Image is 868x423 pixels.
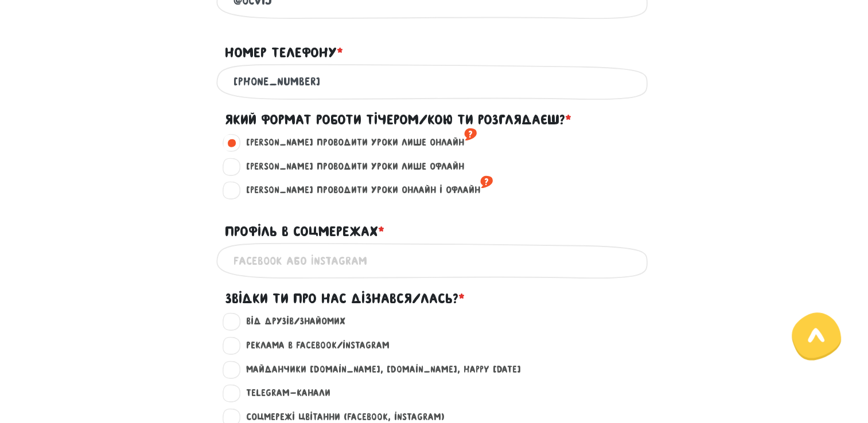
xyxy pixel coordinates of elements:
[225,109,571,131] label: Який формат роботи тічером/кою ти розглядаєш?
[236,314,345,329] label: Від друзів/знайомих
[233,69,635,95] input: +38 093 123 45 67
[236,338,390,353] label: Реклама в Facebook/Instagram
[225,42,343,64] label: Номер телефону
[236,135,477,150] label: [PERSON_NAME] проводити уроки лише онлайн
[225,221,384,242] label: Профіль в соцмережах
[236,159,464,174] label: [PERSON_NAME] проводити уроки лише офлайн
[236,362,521,377] label: Майданчики [DOMAIN_NAME], [DOMAIN_NAME], happy [DATE]
[236,183,493,198] label: [PERSON_NAME] проводити уроки онлайн і офлайн
[233,248,635,273] input: Facebook або Instagram
[464,125,477,143] sup: ?
[225,288,465,310] label: Звідки ти про нас дізнався/лась?
[236,386,330,401] label: Telegram-канали
[480,173,493,191] sup: ?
